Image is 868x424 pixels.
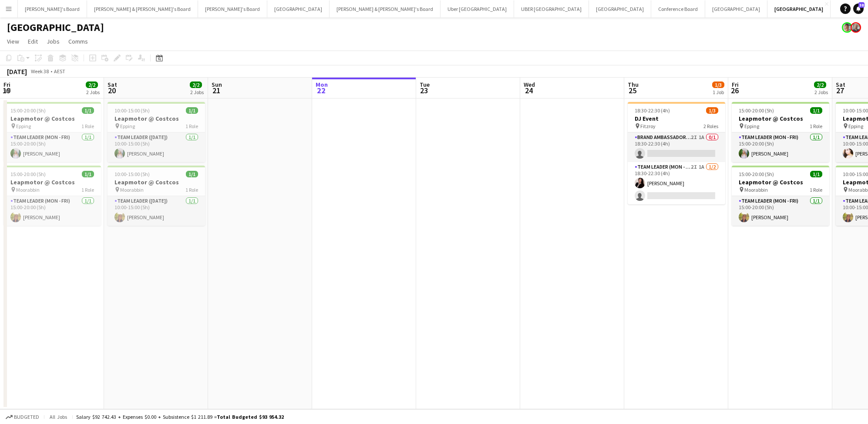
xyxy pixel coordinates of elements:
[635,107,670,114] span: 18:30-22:30 (4h)
[86,81,98,88] span: 2/2
[108,132,205,162] app-card-role: Team Leader ([DATE])1/110:00-15:00 (5h)[PERSON_NAME]
[106,85,117,95] span: 20
[514,0,589,17] button: UBER [GEOGRAPHIC_DATA]
[87,0,198,17] button: [PERSON_NAME] & [PERSON_NAME]'s Board
[7,21,104,34] h1: [GEOGRAPHIC_DATA]
[43,36,63,47] a: Jobs
[651,0,705,17] button: Conference Board
[706,107,718,114] span: 1/3
[3,132,101,162] app-card-role: Team Leader (Mon - Fri)1/115:00-20:00 (5h)[PERSON_NAME]
[522,85,535,95] span: 24
[314,85,328,95] span: 22
[858,2,865,8] span: 38
[842,22,852,33] app-user-avatar: Victoria Hunt
[108,178,205,186] h3: Leapmotor @ Costcos
[108,81,117,88] span: Sat
[120,123,135,129] span: Epping
[739,171,774,177] span: 15:00-20:00 (5h)
[54,68,65,75] div: AEST
[810,187,822,193] span: 1 Role
[28,37,38,45] span: Edit
[108,102,205,162] app-job-card: 10:00-15:00 (5h)1/1Leapmotor @ Costcos Epping1 RoleTeam Leader ([DATE])1/110:00-15:00 (5h)[PERSON...
[3,166,101,226] app-job-card: 15:00-20:00 (5h)1/1Leapmotor @ Costcos Moorabbin1 RoleTeam Leader (Mon - Fri)1/115:00-20:00 (5h)[...
[628,115,725,122] h3: DJ Event
[86,89,100,95] div: 2 Jobs
[210,85,222,95] span: 21
[732,196,829,226] app-card-role: Team Leader (Mon - Fri)1/115:00-20:00 (5h)[PERSON_NAME]
[316,81,328,88] span: Mon
[589,0,651,17] button: [GEOGRAPHIC_DATA]
[744,187,768,193] span: Moorabbin
[24,36,41,47] a: Edit
[114,171,150,177] span: 10:00-15:00 (5h)
[48,414,69,420] span: All jobs
[3,115,101,122] h3: Leapmotor @ Costcos
[810,171,822,177] span: 1/1
[814,89,828,95] div: 2 Jobs
[108,115,205,122] h3: Leapmotor @ Costcos
[81,123,94,129] span: 1 Role
[217,414,284,420] span: Total Budgeted $93 954.32
[851,22,861,33] app-user-avatar: Neil Burton
[732,178,829,186] h3: Leapmotor @ Costcos
[3,196,101,226] app-card-role: Team Leader (Mon - Fri)1/115:00-20:00 (5h)[PERSON_NAME]
[18,0,87,17] button: [PERSON_NAME]'s Board
[186,171,198,177] span: 1/1
[732,166,829,226] app-job-card: 15:00-20:00 (5h)1/1Leapmotor @ Costcos Moorabbin1 RoleTeam Leader (Mon - Fri)1/115:00-20:00 (5h)[...
[739,107,774,114] span: 15:00-20:00 (5h)
[628,102,725,204] app-job-card: 18:30-22:30 (4h)1/3DJ Event Fitzroy2 RolesBrand Ambassador ([PERSON_NAME])2I1A0/118:30-22:30 (4h)...
[3,102,101,162] app-job-card: 15:00-20:00 (5h)1/1Leapmotor @ Costcos Epping1 RoleTeam Leader (Mon - Fri)1/115:00-20:00 (5h)[PER...
[810,123,822,129] span: 1 Role
[82,171,94,177] span: 1/1
[640,123,656,129] span: Fitzroy
[732,102,829,162] app-job-card: 15:00-20:00 (5h)1/1Leapmotor @ Costcos Epping1 RoleTeam Leader (Mon - Fri)1/115:00-20:00 (5h)[PER...
[190,81,202,88] span: 2/2
[3,178,101,186] h3: Leapmotor @ Costcos
[120,187,144,193] span: Moorabbin
[836,81,845,88] span: Sat
[441,0,514,17] button: Uber [GEOGRAPHIC_DATA]
[703,123,718,129] span: 2 Roles
[76,414,284,420] div: Salary $92 742.43 + Expenses $0.00 + Subsistence $1 211.89 =
[10,107,46,114] span: 15:00-20:00 (5h)
[7,37,19,45] span: View
[7,67,27,76] div: [DATE]
[108,166,205,226] app-job-card: 10:00-15:00 (5h)1/1Leapmotor @ Costcos Moorabbin1 RoleTeam Leader ([DATE])1/110:00-15:00 (5h)[PER...
[3,36,23,47] a: View
[16,187,40,193] span: Moorabbin
[68,37,88,45] span: Comms
[628,132,725,162] app-card-role: Brand Ambassador ([PERSON_NAME])2I1A0/118:30-22:30 (4h)
[767,0,831,17] button: [GEOGRAPHIC_DATA]
[628,162,725,204] app-card-role: Team Leader (Mon - Fri)2I1A1/218:30-22:30 (4h)[PERSON_NAME]
[848,123,863,129] span: Epping
[713,89,724,95] div: 1 Job
[712,81,724,88] span: 1/3
[628,81,639,88] span: Thu
[3,81,10,88] span: Fri
[834,85,845,95] span: 27
[82,107,94,114] span: 1/1
[330,0,441,17] button: [PERSON_NAME] & [PERSON_NAME]'s Board
[81,187,94,193] span: 1 Role
[814,81,826,88] span: 2/2
[14,414,39,420] span: Budgeted
[418,85,430,95] span: 23
[705,0,767,17] button: [GEOGRAPHIC_DATA]
[730,85,739,95] span: 26
[185,187,198,193] span: 1 Role
[420,81,430,88] span: Tue
[2,85,10,95] span: 19
[212,81,222,88] span: Sun
[190,89,204,95] div: 2 Jobs
[732,115,829,122] h3: Leapmotor @ Costcos
[114,107,150,114] span: 10:00-15:00 (5h)
[47,37,60,45] span: Jobs
[108,196,205,226] app-card-role: Team Leader ([DATE])1/110:00-15:00 (5h)[PERSON_NAME]
[732,132,829,162] app-card-role: Team Leader (Mon - Fri)1/115:00-20:00 (5h)[PERSON_NAME]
